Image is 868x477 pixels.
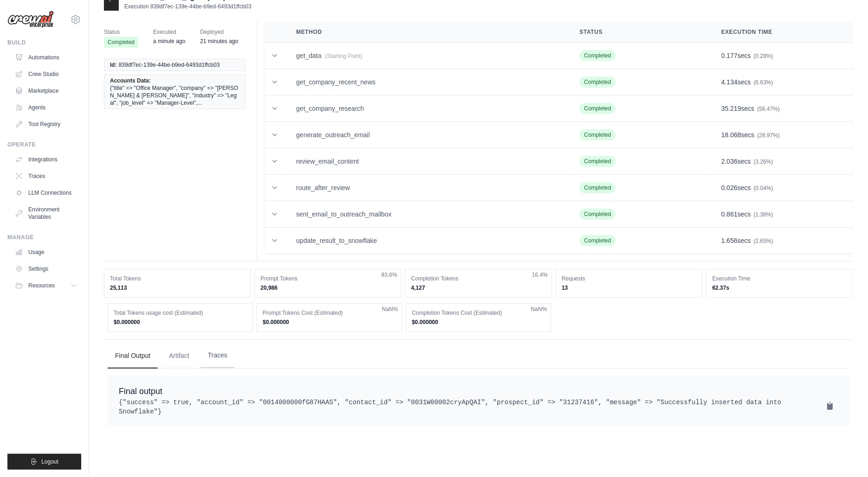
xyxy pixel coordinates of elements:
td: secs [710,122,853,148]
button: Logout [7,454,81,470]
td: update_result_to_snowflake [285,228,568,254]
iframe: Chat Widget [822,432,868,477]
button: Traces [200,343,235,368]
span: 2.036 [721,158,738,165]
button: Resources [11,278,81,293]
dd: 62.37s [712,284,847,292]
a: Agents [11,100,81,115]
span: (0.28%) [753,53,773,59]
td: secs [710,43,853,69]
span: NaN% [382,305,398,313]
span: (56.47%) [757,106,780,112]
span: 4.134 [721,78,738,86]
a: Crew Studio [11,67,81,82]
td: get_data [285,43,568,69]
span: 18.068 [721,131,741,139]
dd: $0.000000 [412,318,545,326]
a: Usage [11,245,81,260]
span: Resources [28,282,55,289]
dt: Prompt Tokens [261,275,396,282]
span: NaN% [531,305,547,313]
img: Logo [7,11,54,28]
span: Deployed [200,27,238,37]
span: (2.65%) [753,238,773,244]
dt: Completion Tokens [411,275,546,282]
th: Method [285,22,568,43]
dt: Total Tokens usage cost (Estimated) [114,309,247,317]
td: secs [710,69,853,95]
span: 1.656 [721,237,738,244]
time: September 4, 2025 at 14:36 PDT [200,38,238,45]
span: 83.6% [381,271,397,279]
td: secs [710,228,853,254]
td: secs [710,148,853,175]
th: Execution Time [710,22,853,43]
dd: $0.000000 [114,318,247,326]
dt: Total Tokens [110,275,245,282]
div: Build [7,39,81,46]
span: (0.04%) [753,185,773,191]
a: Marketplace [11,83,81,98]
span: Completed [579,182,616,193]
span: Executed [153,27,185,37]
span: 0.861 [721,210,738,218]
a: Automations [11,50,81,65]
span: Status [104,27,138,37]
dd: 4,127 [411,284,546,292]
td: route_after_review [285,175,568,201]
td: get_company_recent_news [285,69,568,95]
td: secs [710,175,853,201]
span: Id: [110,61,117,69]
td: generate_outreach_email [285,122,568,148]
button: Artifact [161,343,197,369]
span: (3.26%) [753,159,773,165]
a: Tool Registry [11,117,81,132]
dt: Prompt Tokens Cost (Estimated) [263,309,396,317]
dt: Completion Tokens Cost (Estimated) [412,309,545,317]
div: Operate [7,141,81,148]
dd: $0.000000 [263,318,396,326]
span: {"title" => "Office Manager", "company" => "[PERSON_NAME] & [PERSON_NAME]", "industry" => "Legal"... [110,84,239,107]
dd: 20,986 [261,284,396,292]
span: Completed [104,37,138,48]
th: Status [568,22,710,43]
dd: 13 [562,284,697,292]
a: Integrations [11,152,81,167]
span: Completed [579,156,616,167]
span: (Starting Point) [325,53,362,59]
span: (6.63%) [753,79,773,86]
span: 35.219 [721,105,741,112]
td: secs [710,95,853,122]
span: Accounts Data: [110,77,151,84]
span: Completed [579,103,616,114]
span: Final output [119,387,162,396]
span: 839df7ec-139e-44be-b9ed-6493d1ffcb03 [119,61,220,69]
span: 0.026 [721,184,738,191]
time: September 4, 2025 at 14:56 PDT [153,38,185,45]
td: secs [710,201,853,228]
span: 0.177 [721,52,738,59]
a: LLM Connections [11,185,81,200]
td: sent_email_to_outreach_mailbox [285,201,568,228]
p: Execution 839df7ec-139e-44be-b9ed-6493d1ffcb03 [124,3,251,10]
a: Traces [11,169,81,184]
dd: 25,113 [110,284,245,292]
span: (28.97%) [757,132,780,139]
dt: Requests [562,275,697,282]
span: (1.38%) [753,211,773,218]
span: Completed [579,235,616,246]
span: Completed [579,129,616,140]
button: Final Output [108,343,158,369]
span: Completed [579,209,616,220]
pre: {"success" => true, "account_id" => "0014000000fG87HAAS", "contact_id" => "0031W00002cryApQAI", "... [119,398,838,416]
dt: Execution Time [712,275,847,282]
span: Logout [41,458,58,465]
a: Settings [11,261,81,276]
td: get_company_research [285,95,568,122]
a: Environment Variables [11,202,81,224]
span: Completed [579,76,616,88]
span: Completed [579,50,616,61]
td: review_email_content [285,148,568,175]
span: 16.4% [532,271,548,279]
